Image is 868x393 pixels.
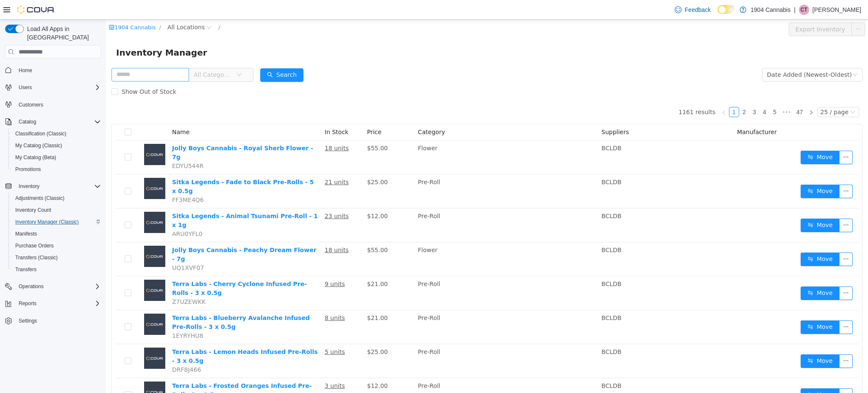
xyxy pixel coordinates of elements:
img: Jolly Boys Cannabis - Peachy Dream Flower - 7g placeholder [38,226,59,247]
td: Pre-Roll [309,325,492,359]
button: icon: ellipsis [733,335,747,348]
button: icon: swapMove [695,369,734,382]
span: BCLDB [495,159,515,166]
a: Settings [15,316,40,326]
a: Terra Labs - Blueberry Avalanche Infused Pre-Rolls - 3 x 0.5g [66,295,204,311]
span: Transfers (Classic) [12,253,101,263]
img: Cova [17,6,55,14]
span: BCLDB [495,193,515,200]
button: icon: swapMove [695,301,734,314]
span: / [112,5,114,11]
button: Purchase Orders [8,240,104,252]
span: Classification (Classic) [15,130,67,137]
a: Jolly Boys Cannabis - Royal Sherb Flower - 7g [66,125,207,141]
li: 1161 results [573,87,609,98]
p: [PERSON_NAME] [812,5,861,15]
span: FF3ME4Q6 [66,177,98,184]
a: Terra Labs - Lemon Heads Infused Pre-Rolls - 3 x 0.5g [66,329,212,345]
li: Next Page [700,87,710,98]
span: $25.00 [261,159,282,166]
button: Operations [2,281,104,292]
input: Dark Mode [718,5,735,14]
span: My Catalog (Classic) [15,142,62,149]
span: My Catalog (Beta) [15,154,56,161]
span: BCLDB [495,125,515,132]
td: Pre-Roll [309,189,492,223]
span: In Stock [219,109,242,116]
span: $21.00 [261,295,282,302]
button: Classification (Classic) [8,128,104,140]
a: Sitka Legends - Fade to Black Pre-Rolls - 5 x 0.5g [66,159,208,175]
span: Home [15,65,101,75]
img: Terra Labs - Frosted Oranges Infused Pre-Roll - 1 x 0.5g placeholder [38,362,59,383]
span: Classification (Classic) [12,129,101,139]
span: Customers [19,101,43,108]
td: Flower [309,121,492,155]
button: icon: ellipsis [733,267,747,281]
span: Price [261,109,275,116]
span: Adjustments (Classic) [15,195,64,202]
button: icon: ellipsis [733,131,747,145]
span: Manifests [12,229,101,239]
a: Promotions [12,164,45,174]
div: Date Added (Newest-Oldest) [661,49,746,62]
span: Transfers (Classic) [15,254,58,261]
span: All Locations [61,3,99,12]
a: Terra Labs - Frosted Oranges Infused Pre-Roll - 1 x 0.5g [66,363,206,379]
span: Purchase Orders [15,242,54,249]
span: BCLDB [495,227,515,234]
span: ARU0YFL0 [66,211,97,218]
u: 9 units [219,261,239,268]
td: Pre-Roll [309,359,492,393]
li: Next 5 Pages [674,87,687,98]
span: Inventory Manager (Classic) [15,219,79,225]
button: icon: swapMove [695,199,734,213]
a: Adjustments (Classic) [12,193,68,203]
i: icon: down [744,90,749,96]
img: Jolly Boys Cannabis - Royal Sherb Flower - 7g placeholder [38,124,59,146]
a: 2 [634,88,643,97]
button: Export Inventory [683,3,746,17]
li: 1 [623,87,633,98]
span: Settings [19,317,37,324]
span: Category [312,109,339,116]
span: Inventory Manager (Classic) [12,217,101,227]
span: Customers [15,99,101,110]
a: Feedback [671,1,714,18]
button: icon: ellipsis [733,301,747,314]
i: icon: left [615,90,620,95]
span: Operations [15,281,101,292]
span: DRF8J466 [66,347,95,354]
u: 18 units [219,125,243,132]
button: Transfers [8,264,104,275]
button: My Catalog (Beta) [8,152,104,163]
span: Adjustments (Classic) [12,193,101,203]
div: 25 / page [715,88,743,97]
span: Suppliers [495,109,523,116]
span: BCLDB [495,295,515,302]
button: Settings [2,314,104,327]
button: icon: swapMove [695,131,734,145]
td: Flower [309,223,492,257]
span: Inventory [15,181,101,191]
span: Z7UZEWKK [66,279,100,286]
li: 47 [687,87,700,98]
span: Manifests [15,230,37,237]
a: Terra Labs - Cherry Cyclone Infused Pre-Rolls - 3 x 0.5g [66,261,201,277]
button: icon: swapMove [695,233,734,247]
button: Reports [2,298,104,309]
span: Promotions [12,164,101,174]
img: Terra Labs - Cherry Cyclone Infused Pre-Rolls - 3 x 0.5g placeholder [38,260,59,281]
span: Catalog [15,117,101,127]
span: BCLDB [495,363,515,370]
span: Name [66,109,83,116]
a: 1 [623,88,633,97]
span: Inventory Manager [10,26,106,40]
a: Inventory Count [12,205,55,215]
p: 1904 Cannabis [751,5,790,15]
span: $55.00 [261,227,282,234]
span: Inventory [19,183,39,190]
span: Transfers [12,264,101,275]
span: / [53,5,55,11]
